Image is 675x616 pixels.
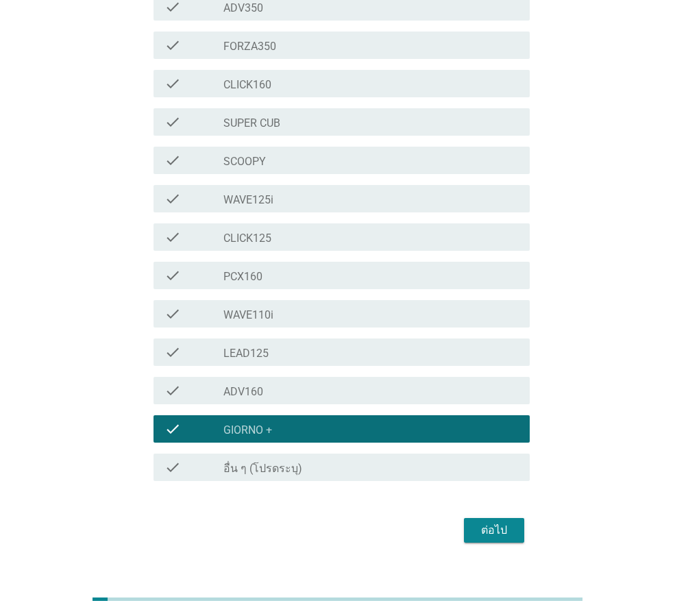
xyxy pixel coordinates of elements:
[164,152,181,169] i: check
[164,37,181,53] i: check
[223,462,302,476] label: อื่น ๆ (โปรดระบุ)
[223,78,271,92] label: CLICK160
[464,518,524,543] button: ต่อไป
[164,344,181,360] i: check
[223,270,262,284] label: PCX160
[223,385,263,399] label: ADV160
[164,114,181,130] i: check
[164,306,181,322] i: check
[475,522,513,539] div: ต่อไป
[223,193,273,207] label: WAVE125i
[164,421,181,437] i: check
[223,423,272,437] label: GIORNO +
[223,155,266,169] label: SCOOPY
[223,116,280,130] label: SUPER CUB
[223,232,271,245] label: CLICK125
[223,347,269,360] label: LEAD125
[223,308,273,322] label: WAVE110i
[164,267,181,284] i: check
[223,1,263,15] label: ADV350
[223,40,276,53] label: FORZA350
[164,190,181,207] i: check
[164,229,181,245] i: check
[164,459,181,476] i: check
[164,382,181,399] i: check
[164,75,181,92] i: check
